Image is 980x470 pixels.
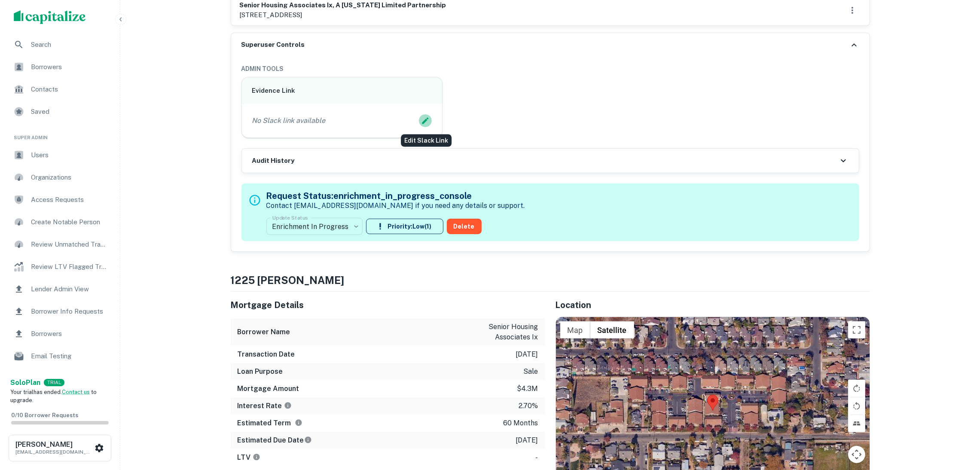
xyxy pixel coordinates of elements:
[14,10,86,24] img: capitalize-logo.png
[7,324,113,344] a: Borrowers
[253,453,260,461] svg: LTVs displayed on the website are for informational purposes only and may be reported incorrectly...
[31,150,108,160] span: Users
[516,435,538,446] p: [DATE]
[240,0,446,10] h6: senior housing associates ix, a [US_STATE] limited partnership
[7,189,113,210] a: Access Requests
[7,79,113,100] a: Contacts
[419,114,432,127] button: Edit Slack Link
[536,452,538,463] p: -
[272,214,308,221] label: Update Status
[848,397,865,415] button: Rotate map counterclockwise
[31,262,108,272] span: Review LTV Flagged Transactions
[848,446,865,463] button: Map camera controls
[238,349,295,360] h6: Transaction Date
[31,107,108,117] span: Saved
[31,172,108,183] span: Organizations
[7,279,113,299] a: Lender Admin View
[7,145,113,165] a: Users
[241,40,305,50] h6: Superuser Controls
[10,378,40,387] strong: Solo Plan
[231,299,545,311] h5: Mortgage Details
[252,156,295,166] h6: Audit History
[401,134,452,147] div: Edit Slack Link
[7,212,113,232] a: Create Notable Person
[31,217,108,227] span: Create Notable Person
[504,418,538,428] p: 60 months
[7,34,113,55] a: Search
[31,239,108,250] span: Review Unmatched Transactions
[524,366,538,377] p: sale
[238,452,260,463] h6: LTV
[447,219,482,234] button: Delete
[31,62,108,72] span: Borrowers
[519,401,538,411] p: 2.70%
[11,412,78,418] span: 0 / 10 Borrower Requests
[266,189,525,202] h5: Request Status: enrichment_in_progress_console
[590,321,634,339] button: Show satellite imagery
[240,10,446,20] p: [STREET_ADDRESS]
[848,380,865,397] button: Rotate map clockwise
[366,219,443,234] button: Priority:Low(1)
[252,116,326,126] p: No Slack link available
[7,167,113,188] a: Organizations
[9,435,111,461] button: [PERSON_NAME][EMAIL_ADDRESS][DOMAIN_NAME]
[556,299,870,311] h5: Location
[31,306,108,317] span: Borrower Info Requests
[10,389,97,404] span: Your trial has ended. to upgrade.
[31,329,108,339] span: Borrowers
[848,321,865,339] button: Toggle fullscreen view
[44,379,64,386] div: TRIAL
[238,327,290,337] h6: Borrower Name
[7,57,113,77] a: Borrowers
[937,401,980,443] iframe: Chat Widget
[304,436,312,444] svg: Estimate is based on a standard schedule for this type of loan.
[7,256,113,277] a: Review LTV Flagged Transactions
[252,86,432,96] h6: Evidence Link
[238,418,302,428] h6: Estimated Term
[238,401,292,411] h6: Interest Rate
[516,349,538,360] p: [DATE]
[517,384,538,394] p: $4.3m
[10,378,40,388] a: SoloPlan
[238,435,312,446] h6: Estimated Due Date
[560,321,590,339] button: Show street map
[31,40,108,50] span: Search
[7,301,113,322] a: Borrower Info Requests
[15,448,93,456] p: [EMAIL_ADDRESS][DOMAIN_NAME]
[7,346,113,366] a: Email Testing
[295,419,302,427] svg: Term is based on a standard schedule for this type of loan.
[284,402,292,409] svg: The interest rates displayed on the website are for informational purposes only and may be report...
[238,384,299,394] h6: Mortgage Amount
[231,272,870,288] h4: 1225 [PERSON_NAME]
[7,124,113,145] li: Super Admin
[7,101,113,122] a: Saved
[31,351,108,361] span: Email Testing
[238,366,283,377] h6: Loan Purpose
[62,389,90,395] a: Contact us
[461,322,538,342] p: senior housing associates ix
[15,441,93,448] h6: [PERSON_NAME]
[31,284,108,294] span: Lender Admin View
[31,84,108,95] span: Contacts
[848,415,865,432] button: Tilt map
[266,214,363,238] div: Enrichment In Progress
[266,201,525,211] p: Contact [EMAIL_ADDRESS][DOMAIN_NAME] if you need any details or support.
[7,234,113,255] a: Review Unmatched Transactions
[241,64,859,73] h6: ADMIN TOOLS
[31,195,108,205] span: Access Requests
